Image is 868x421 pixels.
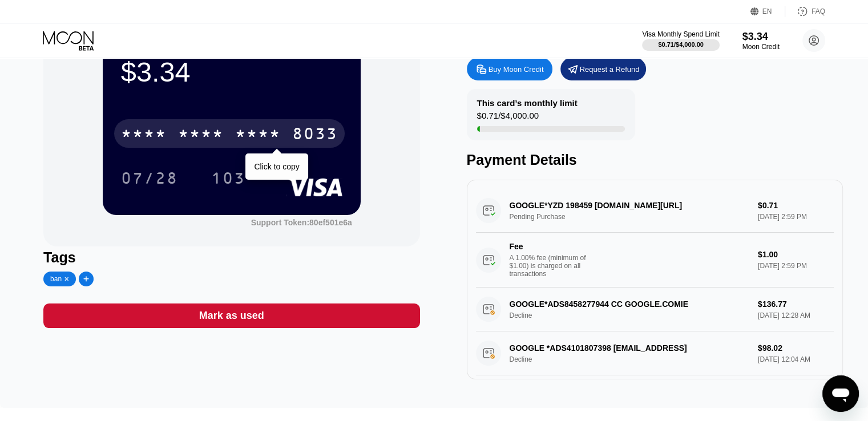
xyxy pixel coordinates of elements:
[121,56,342,88] div: $3.34
[758,250,834,259] div: $1.00
[50,275,62,283] div: ban
[812,7,825,15] div: FAQ
[121,171,178,189] div: 07/28
[112,164,187,192] div: 07/28
[560,58,646,80] div: Request a Refund
[510,242,590,251] div: Fee
[477,111,539,126] div: $0.71 / $4,000.00
[203,164,254,192] div: 103
[292,126,338,144] div: 8033
[467,58,552,80] div: Buy Moon Credit
[580,64,640,74] div: Request a Refund
[822,375,859,412] iframe: Viestintäikkunan käynnistyspainike
[658,41,704,48] div: $0.71 / $4,000.00
[642,30,719,38] div: Visa Monthly Spend Limit
[254,162,299,171] div: Click to copy
[742,31,780,43] div: $3.34
[211,171,245,189] div: 103
[642,30,719,51] div: Visa Monthly Spend Limit$0.71/$4,000.00
[488,64,544,74] div: Buy Moon Credit
[785,6,825,17] div: FAQ
[467,152,843,168] div: Payment Details
[477,98,578,108] div: This card’s monthly limit
[750,6,785,17] div: EN
[251,218,352,227] div: Support Token:80ef501e6a
[510,254,595,278] div: A 1.00% fee (minimum of $1.00) is charged on all transactions
[758,262,834,270] div: [DATE] 2:59 PM
[199,309,264,322] div: Mark as used
[43,303,419,328] div: Mark as used
[251,218,352,227] div: Support Token: 80ef501e6a
[762,7,772,15] div: EN
[43,249,419,266] div: Tags
[742,31,780,51] div: $3.34Moon Credit
[742,43,780,51] div: Moon Credit
[476,233,834,288] div: FeeA 1.00% fee (minimum of $1.00) is charged on all transactions$1.00[DATE] 2:59 PM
